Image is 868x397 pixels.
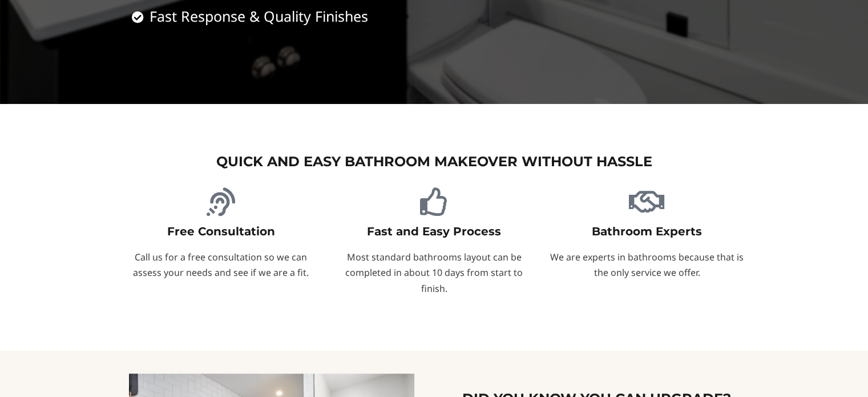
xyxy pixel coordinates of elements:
[546,250,748,280] p: We are experts in bathrooms because that is the only service we offer.
[167,224,275,238] a: Free Consultation
[115,153,754,170] h3: Quick and Easy Bathroom Makeover Without Hassle
[419,187,448,216] a: Fast and Easy Process
[333,250,535,296] p: Most standard bathrooms layout can be completed in about 10 days from start to finish.
[592,224,702,238] a: Bathroom Experts
[120,250,322,280] p: Call us for a free consultation so we can assess your needs and see if we are a fit.
[147,9,368,24] span: Fast Response & Quality Finishes
[367,224,501,238] a: Fast and Easy Process
[207,187,235,216] a: Free Consultation
[633,187,661,216] a: Bathroom Experts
